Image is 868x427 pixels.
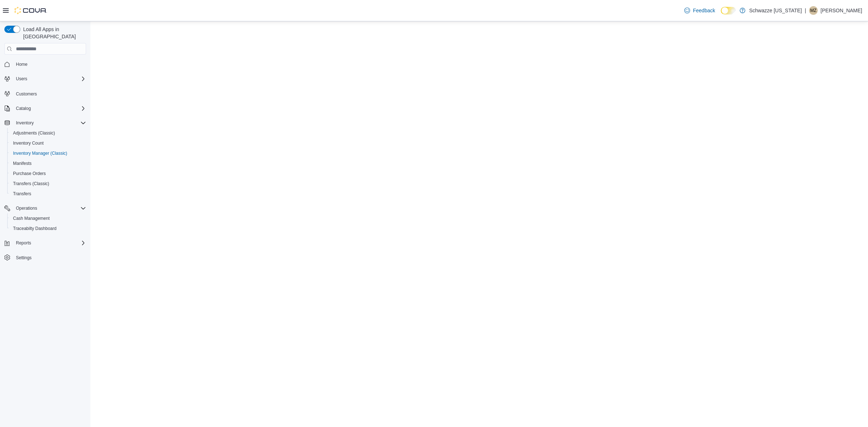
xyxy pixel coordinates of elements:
button: Catalog [1,103,89,114]
button: Inventory [13,119,37,127]
a: Manifests [10,159,34,168]
button: Operations [13,204,40,213]
span: Home [16,61,27,67]
button: Traceabilty Dashboard [7,223,89,234]
span: Cash Management [10,214,86,223]
img: Cova [14,7,47,14]
button: Users [13,74,30,83]
button: Manifests [7,158,89,168]
span: Adjustments (Classic) [10,129,86,137]
span: Traceabilty Dashboard [13,226,56,231]
a: Cash Management [10,214,52,223]
a: Inventory Manager (Classic) [10,149,70,158]
span: Transfers [13,191,31,197]
span: Operations [13,204,86,213]
span: Cash Management [13,215,50,221]
span: Catalog [13,104,86,113]
a: Settings [13,253,34,262]
span: Transfers (Classic) [13,181,49,187]
a: Customers [13,90,40,98]
span: Manifests [13,161,31,166]
button: Catalog [13,104,34,113]
span: Users [16,76,27,82]
span: Inventory Count [13,140,44,146]
span: Catalog [16,106,31,111]
span: Reports [13,239,86,247]
a: Feedback [681,3,718,18]
span: Manifests [10,159,86,168]
button: Inventory Manager (Classic) [7,148,89,158]
span: Operations [16,205,37,211]
button: Users [1,74,89,84]
span: Purchase Orders [13,171,46,176]
button: Cash Management [7,213,89,223]
span: Traceabilty Dashboard [10,224,86,233]
span: Settings [16,255,31,261]
button: Transfers (Classic) [7,179,89,189]
button: Reports [1,238,89,248]
button: Settings [1,252,89,263]
a: Traceabilty Dashboard [10,224,59,233]
p: [PERSON_NAME] [821,6,862,15]
a: Inventory Count [10,139,47,148]
span: MZ [810,6,816,15]
span: Feedback [693,7,715,14]
p: Schwazze [US_STATE] [749,6,802,15]
span: Inventory [13,119,86,127]
span: Users [13,74,86,83]
button: Inventory Count [7,138,89,148]
button: Transfers [7,189,89,199]
a: Adjustments (Classic) [10,129,58,137]
span: Inventory Count [10,139,86,148]
span: Adjustments (Classic) [13,130,55,136]
button: Home [1,59,89,69]
div: Mengistu Zebulun [809,6,818,15]
span: Home [13,60,86,69]
span: Inventory Manager (Classic) [10,149,86,158]
input: Dark Mode [721,7,736,14]
span: Transfers (Classic) [10,179,86,188]
span: Settings [13,253,86,262]
span: Inventory Manager (Classic) [13,150,67,156]
button: Inventory [1,118,89,128]
span: Reports [16,240,31,246]
a: Transfers [10,189,34,198]
button: Purchase Orders [7,168,89,179]
span: Transfers [10,189,86,198]
a: Home [13,60,30,69]
a: Purchase Orders [10,169,49,178]
span: Load All Apps in [GEOGRAPHIC_DATA] [20,26,86,40]
a: Transfers (Classic) [10,179,52,188]
span: Customers [13,89,86,98]
nav: Complex example [4,56,86,282]
button: Adjustments (Classic) [7,128,89,138]
button: Customers [1,88,89,99]
span: Customers [16,91,37,97]
p: | [805,6,806,15]
button: Operations [1,203,89,213]
span: Purchase Orders [10,169,86,178]
button: Reports [13,239,34,247]
span: Inventory [16,120,34,126]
